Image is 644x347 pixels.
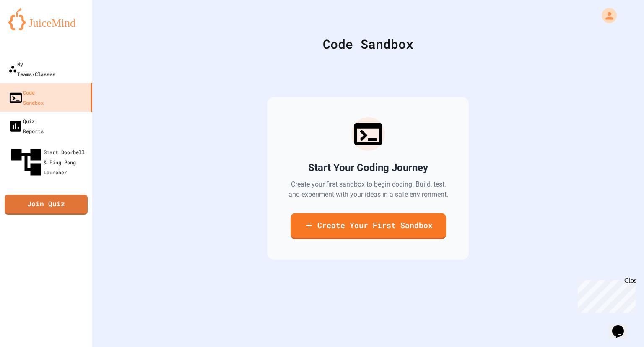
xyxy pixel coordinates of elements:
div: My Teams/Classes [8,59,55,79]
a: Join Quiz [5,195,88,215]
div: Chat with us now!Close [3,3,58,53]
div: Quiz Reports [8,116,44,136]
iframe: chat widget [574,277,636,313]
div: Smart Doorbell & Ping Pong Launcher [8,145,89,180]
img: logo-orange.svg [8,8,84,30]
div: Code Sandbox [8,87,44,108]
h2: Start Your Coding Journey [308,161,428,174]
div: My Account [593,6,619,25]
iframe: chat widget [609,313,636,339]
a: Create Your First Sandbox [291,213,446,239]
div: Code Sandbox [113,34,623,53]
p: Create your first sandbox to begin coding. Build, test, and experiment with your ideas in a safe ... [288,179,449,200]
